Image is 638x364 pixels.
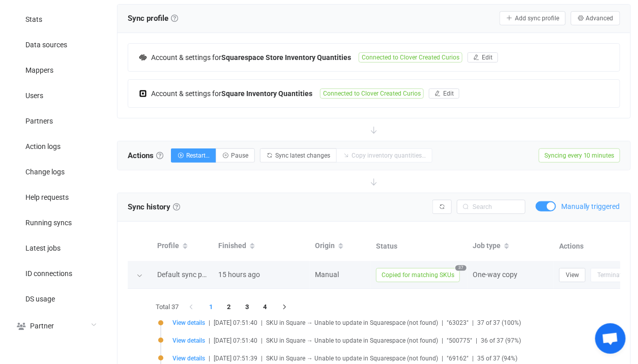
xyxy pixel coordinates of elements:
[275,152,330,159] span: Sync latest changes
[156,300,179,314] span: Total 37
[376,268,460,282] span: Copied for matching SKUs
[442,337,443,344] span: |
[186,152,210,159] span: Restart…
[220,300,238,314] li: 2
[231,152,248,159] span: Pause
[171,148,216,163] button: Restart…
[221,53,351,62] b: Squarespace Store Inventory Quantities
[25,16,42,24] span: Stats
[261,337,263,344] span: |
[209,337,210,344] span: |
[336,148,432,163] button: Copy inventory quantities…
[447,337,472,344] span: "500775"
[472,355,474,362] span: |
[25,67,53,75] span: Mappers
[25,41,67,49] span: Data sources
[266,319,438,326] span: SKU in Square → Unable to update in Squarespace (not found)
[266,337,438,344] span: SKU in Square → Unable to update in Squarespace (not found)
[5,57,107,82] a: Mappers
[138,89,148,98] img: square.png
[218,270,260,279] span: 15 hours ago
[447,355,469,362] span: "69162"
[256,300,274,314] li: 4
[25,194,69,202] span: Help requests
[172,355,205,362] span: View details
[5,235,107,260] a: Latest jobs
[260,148,337,163] button: Sync latest changes
[442,319,443,326] span: |
[5,260,107,286] a: ID connections
[320,88,424,99] span: Connected to Clover Created Curios
[468,52,498,63] button: Edit
[481,337,521,344] span: 36 of 37 (97%)
[214,337,257,344] span: [DATE] 07:51:40
[261,355,263,362] span: |
[539,148,620,163] span: Syncing every 10 minutes
[359,52,462,63] span: Connected to Clover Created Curios
[238,300,256,314] li: 3
[5,159,107,184] a: Change logs
[266,355,438,362] span: SKU in Square → Unable to update in Squarespace (not found)
[597,271,625,279] span: Terminate
[310,269,371,281] div: Manual
[209,319,210,326] span: |
[25,295,55,304] span: DS usage
[151,53,221,62] span: Account & settings for
[586,15,614,22] span: Advanced
[472,319,474,326] span: |
[209,355,210,362] span: |
[561,203,620,210] span: Manually triggered
[157,270,218,279] span: Default sync profile
[128,148,163,163] span: Actions
[468,238,554,255] div: Job type
[457,200,526,214] input: Search
[202,300,220,314] li: 1
[5,108,107,133] a: Partners
[5,32,107,57] a: Data sources
[5,286,107,311] a: DS usage
[216,148,255,163] button: Pause
[500,11,566,25] button: Add sync profile
[371,240,468,252] div: Status
[5,82,107,108] a: Users
[138,53,148,62] img: squarespace.png
[566,271,579,279] span: View
[559,270,586,279] a: View
[214,355,257,362] span: [DATE] 07:51:39
[221,89,312,98] b: Square Inventory Quantities
[261,319,263,326] span: |
[128,202,170,211] span: Sync history
[25,143,61,151] span: Action logs
[476,337,477,344] span: |
[442,355,443,362] span: |
[571,11,620,25] button: Advanced
[591,268,631,282] button: Terminate
[455,265,467,270] span: 37
[477,319,521,326] span: 37 of 37 (100%)
[213,238,310,255] div: Finished
[25,219,72,227] span: Running syncs
[25,168,65,176] span: Change logs
[25,92,43,100] span: Users
[214,319,257,326] span: [DATE] 07:51:40
[5,209,107,235] a: Running syncs
[151,89,221,98] span: Account & settings for
[172,337,205,344] span: View details
[5,6,107,32] a: Stats
[429,88,459,99] button: Edit
[310,238,371,255] div: Origin
[477,355,517,362] span: 35 of 37 (94%)
[128,11,178,26] span: Sync profile
[473,270,517,279] span: One-way copy
[172,319,205,326] span: View details
[352,152,426,159] span: Copy inventory quantities…
[443,90,454,97] span: Edit
[152,238,213,255] div: Profile
[595,323,626,354] a: Open chat
[25,245,61,253] span: Latest jobs
[482,54,492,61] span: Edit
[447,319,469,326] span: "63023"
[515,15,559,22] span: Add sync profile
[25,270,72,278] span: ID connections
[25,117,53,126] span: Partners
